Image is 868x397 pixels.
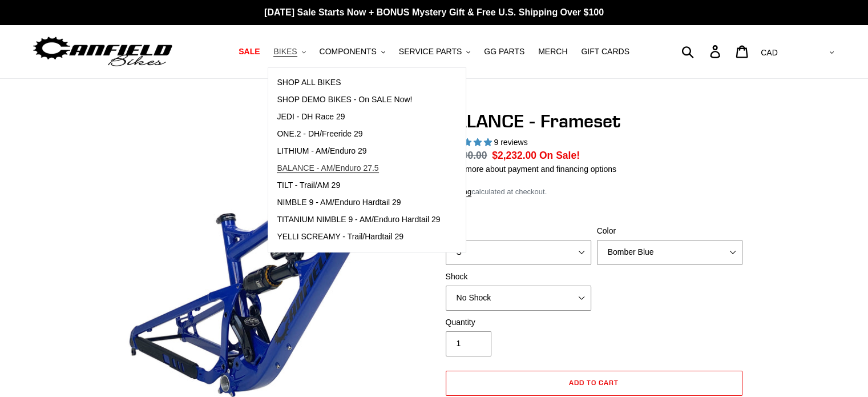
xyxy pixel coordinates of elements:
span: YELLI SCREAMY - Trail/Hardtail 29 [277,232,403,242]
a: SHOP DEMO BIKES - On SALE Now! [268,91,449,109]
a: SALE [233,44,265,59]
span: GIFT CARDS [581,47,629,57]
span: SERVICE PARTS [399,47,462,57]
span: SALE [239,47,260,57]
a: NIMBLE 9 - AM/Enduro Hardtail 29 [268,194,449,211]
span: MERCH [538,47,567,57]
span: GG PARTS [484,47,524,57]
h1: BALANCE - Frameset [443,110,745,132]
label: Color [597,225,742,237]
div: calculated at checkout. [443,186,745,198]
a: SHOP ALL BIKES [268,74,449,91]
span: TITANIUM NIMBLE 9 - AM/Enduro Hardtail 29 [277,215,440,224]
a: BALANCE - AM/Enduro 27.5 [268,160,449,177]
button: SERVICE PARTS [393,44,476,59]
span: SHOP DEMO BIKES - On SALE Now! [277,95,412,105]
label: Size [446,225,591,237]
a: ONE.2 - DH/Freeride 29 [268,126,449,143]
a: MERCH [532,44,573,59]
span: On Sale! [539,148,580,163]
a: Learn more about payment and financing options [443,165,616,174]
span: LITHIUM - AM/Enduro 29 [277,146,366,156]
button: COMPONENTS [314,44,391,59]
span: BALANCE - AM/Enduro 27.5 [277,163,378,173]
span: $2,232.00 [492,150,536,161]
img: Canfield Bikes [31,34,174,70]
span: TILT - Trail/AM 29 [277,181,340,190]
span: NIMBLE 9 - AM/Enduro Hardtail 29 [277,198,401,207]
span: 9 reviews [494,138,527,147]
span: COMPONENTS [320,47,377,57]
span: ONE.2 - DH/Freeride 29 [277,129,362,139]
a: YELLI SCREAMY - Trail/Hardtail 29 [268,228,449,246]
span: Add to cart [569,378,619,387]
a: TILT - Trail/AM 29 [268,177,449,194]
span: SHOP ALL BIKES [277,78,341,87]
a: LITHIUM - AM/Enduro 29 [268,143,449,160]
span: JEDI - DH Race 29 [277,112,345,122]
span: 5.00 stars [443,138,494,147]
a: GG PARTS [478,44,530,59]
input: Search [688,39,717,64]
button: BIKES [268,44,311,59]
span: BIKES [273,47,297,57]
label: Quantity [446,316,591,328]
label: Shock [446,271,591,283]
a: JEDI - DH Race 29 [268,109,449,126]
button: Add to cart [446,371,742,396]
a: TITANIUM NIMBLE 9 - AM/Enduro Hardtail 29 [268,211,449,228]
a: GIFT CARDS [575,44,635,59]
